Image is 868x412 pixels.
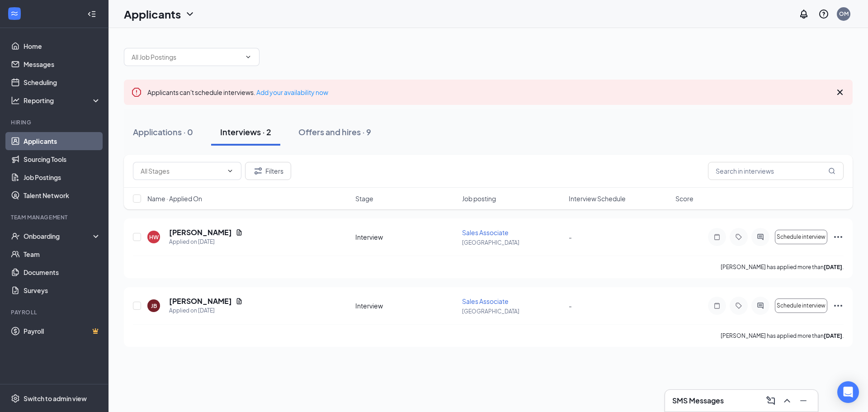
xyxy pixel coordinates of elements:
div: Applied on [DATE] [169,306,243,315]
h5: [PERSON_NAME] [169,296,232,306]
span: Job posting [462,194,496,203]
span: Sales Associate [462,228,509,237]
span: Schedule interview [777,303,826,309]
svg: Notifications [798,9,809,19]
svg: Cross [835,87,845,98]
div: Reporting [24,96,101,105]
div: Interview [355,232,457,242]
span: - [569,302,572,310]
span: Stage [355,194,373,203]
span: Interview Schedule [569,194,626,203]
svg: Tag [733,233,744,241]
a: Sourcing Tools [24,150,101,168]
svg: Document [236,298,243,305]
svg: ChevronDown [226,167,234,175]
div: Hiring [11,118,99,126]
svg: Tag [733,302,744,309]
button: Filter Filters [245,162,291,180]
svg: WorkstreamLogo [10,9,19,18]
p: [GEOGRAPHIC_DATA] [462,308,563,315]
input: All Stages [141,166,223,176]
button: Minimize [796,393,811,408]
p: [PERSON_NAME] has applied more than . [721,332,844,340]
svg: UserCheck [11,232,20,241]
div: OM [839,10,849,18]
svg: ActiveChat [755,233,766,241]
div: Interview [355,301,457,310]
svg: Minimize [798,395,809,406]
svg: Error [131,87,142,98]
svg: Analysis [11,96,20,105]
svg: Settings [11,394,20,403]
button: ChevronUp [780,393,794,408]
svg: Note [712,233,722,241]
a: Talent Network [24,186,101,204]
svg: Filter [253,166,264,176]
button: Schedule interview [775,298,827,313]
svg: ChevronUp [782,395,793,406]
a: Applicants [24,132,101,150]
b: [DATE] [824,264,842,270]
a: PayrollCrown [24,322,101,340]
svg: Ellipses [833,232,844,242]
span: Schedule interview [777,234,826,240]
div: Payroll [11,308,99,316]
svg: Note [712,302,722,309]
svg: ChevronDown [184,9,195,19]
button: Schedule interview [775,230,827,244]
svg: ActiveChat [755,302,766,309]
a: Team [24,245,101,263]
div: Switch to admin view [24,394,87,403]
p: [PERSON_NAME] has applied more than . [721,263,844,271]
b: [DATE] [824,332,842,339]
h5: [PERSON_NAME] [169,227,232,237]
div: Onboarding [24,232,93,241]
svg: Collapse [87,9,96,19]
svg: ChevronDown [245,53,252,61]
span: Applicants can't schedule interviews. [147,88,328,96]
div: HW [149,233,159,241]
div: Applied on [DATE] [169,237,243,246]
svg: Ellipses [833,300,844,311]
a: Documents [24,263,101,281]
div: Offers and hires · 9 [298,126,371,137]
a: Add your availability now [256,88,328,96]
a: Messages [24,55,101,73]
button: ComposeMessage [764,393,778,408]
p: [GEOGRAPHIC_DATA] [462,239,563,246]
div: Open Intercom Messenger [837,381,859,403]
svg: Document [236,229,243,236]
input: All Job Postings [132,52,241,62]
div: JB [151,302,157,310]
input: Search in interviews [708,162,844,180]
a: Scheduling [24,73,101,91]
a: Surveys [24,281,101,299]
a: Job Postings [24,168,101,186]
svg: QuestionInfo [818,9,829,19]
h1: Applicants [124,6,181,22]
svg: ComposeMessage [765,395,776,406]
h3: SMS Messages [672,396,724,406]
div: Applications · 0 [133,126,193,137]
div: Interviews · 2 [220,126,271,137]
span: Sales Associate [462,297,509,305]
span: Score [675,194,693,203]
svg: MagnifyingGlass [828,167,835,175]
span: - [569,233,572,241]
span: Name · Applied On [147,194,202,203]
div: Team Management [11,213,99,221]
a: Home [24,37,101,55]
